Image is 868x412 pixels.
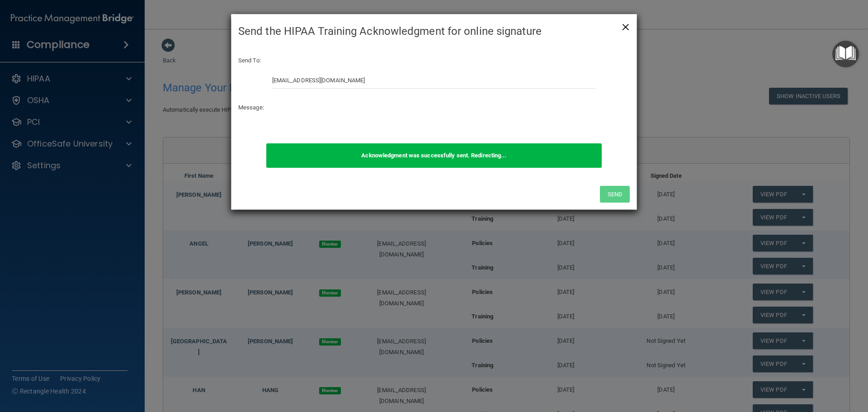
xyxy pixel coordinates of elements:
[238,21,630,41] h4: Send the HIPAA Training Acknowledgment for online signature
[272,72,596,89] input: Email Address
[832,41,859,67] button: Open Resource Center
[238,55,630,66] p: Send To:
[361,152,506,159] b: Acknowledgment was successfully sent. Redirecting...
[712,348,857,384] iframe: Drift Widget Chat Controller
[622,17,630,35] span: ×
[600,186,630,203] button: Send
[238,102,630,113] p: Message:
